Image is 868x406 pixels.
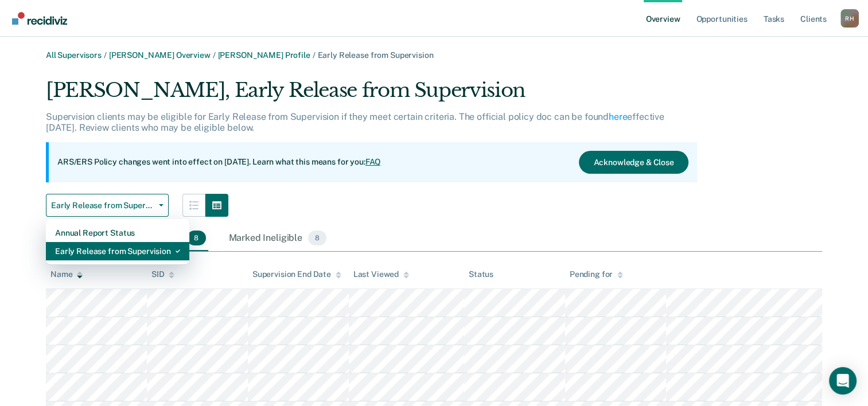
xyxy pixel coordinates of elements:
[46,111,664,133] p: Supervision clients may be eligible for Early Release from Supervision if they meet certain crite...
[469,270,493,279] div: Status
[310,50,318,60] span: /
[12,12,67,25] img: Recidiviz
[50,270,83,279] div: Name
[102,50,109,60] span: /
[109,50,211,60] a: [PERSON_NAME] Overview
[46,219,189,265] div: Dropdown Menu
[308,231,326,245] span: 8
[211,50,218,60] span: /
[840,9,859,28] button: Profile dropdown button
[46,50,102,60] a: All Supervisors
[46,79,697,111] div: [PERSON_NAME], Early Release from Supervision
[353,270,409,279] div: Last Viewed
[55,224,180,242] div: Annual Report Status
[57,157,381,168] p: ARS/ERS Policy changes went into effect on [DATE]. Learn what this means for you:
[829,367,857,395] div: Open Intercom Messenger
[579,151,688,174] button: Acknowledge & Close
[55,242,180,260] div: Early Release from Supervision
[218,50,310,60] a: [PERSON_NAME] Profile
[840,9,859,28] div: R H
[570,270,623,279] div: Pending for
[151,270,175,279] div: SID
[609,111,627,122] a: here
[318,50,434,60] span: Early Release from Supervision
[252,270,341,279] div: Supervision End Date
[51,201,154,210] span: Early Release from Supervision
[227,226,329,251] div: Marked Ineligible8
[46,194,169,217] button: Early Release from Supervision
[365,157,382,166] a: FAQ
[187,231,205,245] span: 8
